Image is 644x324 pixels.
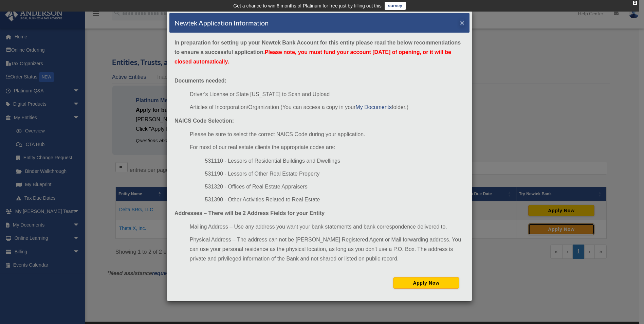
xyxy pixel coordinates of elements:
li: 531190 - Lessors of Other Real Estate Property [205,169,464,179]
li: 531110 - Lessors of Residential Buildings and Dwellings [205,156,464,166]
a: My Documents [355,104,392,110]
div: Get a chance to win 6 months of Platinum for free just by filling out this [233,2,382,10]
span: Please note, you must fund your account [DATE] of opening, or it will be closed automatically. [174,49,451,65]
strong: NAICS Code Selection: [174,118,234,124]
li: For most of our real estate clients the appropriate codes are: [190,143,464,152]
strong: In preparation for setting up your Newtek Bank Account for this entity please read the below reco... [174,40,461,65]
strong: Addresses – There will be 2 Address Fields for your Entity [174,210,325,216]
li: Mailing Address – Use any address you want your bank statements and bank correspondence delivered... [190,222,464,232]
strong: Documents needed: [174,78,226,84]
button: Apply Now [393,277,459,289]
a: survey [385,2,406,10]
li: Articles of Incorporation/Organization (You can access a copy in your folder.) [190,103,464,112]
li: Please be sure to select the correct NAICS Code during your application. [190,130,464,139]
li: Driver's License or State [US_STATE] to Scan and Upload [190,90,464,99]
li: Physical Address – The address can not be [PERSON_NAME] Registered Agent or Mail forwarding addre... [190,235,464,264]
button: × [460,19,464,26]
li: 531390 - Other Activities Related to Real Estate [205,195,464,204]
div: close [633,1,637,5]
h4: Newtek Application Information [174,18,269,28]
li: 531320 - Offices of Real Estate Appraisers [205,182,464,192]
